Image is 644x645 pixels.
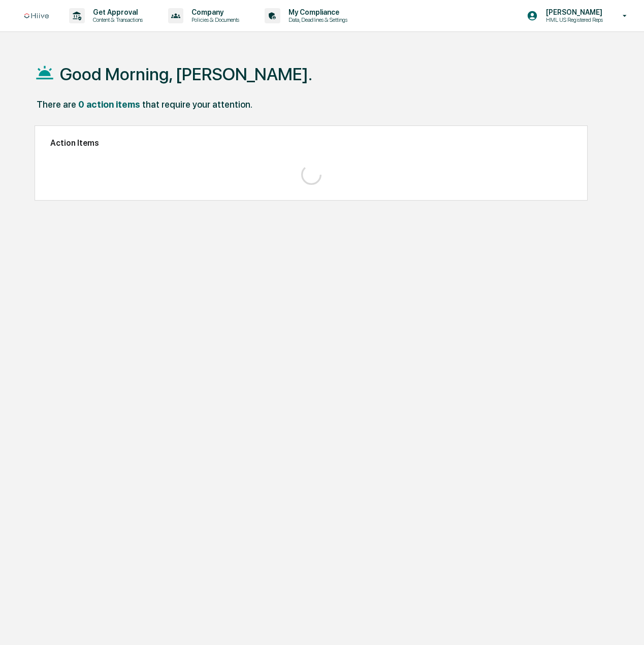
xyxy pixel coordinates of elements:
div: that require your attention. [142,99,252,110]
h2: Action Items [50,138,572,148]
p: [PERSON_NAME] [538,8,608,16]
div: There are [37,99,76,110]
h1: Good Morning, [PERSON_NAME]. [60,64,312,84]
p: HML US Registered Reps [538,16,608,23]
div: 0 action items [78,99,140,110]
p: Get Approval [85,8,148,16]
p: Policies & Documents [183,16,244,23]
p: Content & Transactions [85,16,148,23]
p: Company [183,8,244,16]
p: Data, Deadlines & Settings [280,16,352,23]
img: logo [24,13,49,19]
p: My Compliance [280,8,352,16]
